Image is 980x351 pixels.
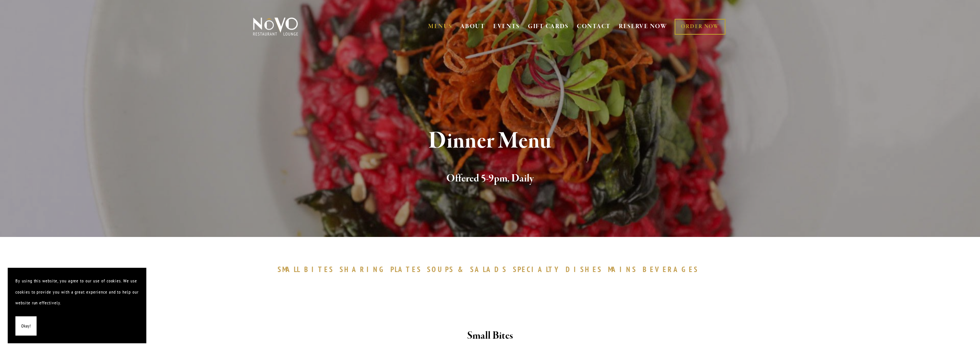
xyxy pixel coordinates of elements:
[15,275,139,309] p: By using this website, you agree to our use of cookies. We use cookies to provide you with a grea...
[643,265,699,274] span: BEVERAGES
[470,265,507,274] span: SALADS
[428,23,452,30] a: MENUS
[340,265,387,274] span: SHARING
[467,329,513,343] strong: Small Bites
[427,265,511,274] a: SOUPS&SALADS
[513,265,562,274] span: SPECIALTY
[266,171,715,187] h2: Offered 5-9pm, Daily
[608,265,637,274] span: MAINS
[619,19,667,34] a: RESERVE NOW
[458,265,466,274] span: &
[577,19,611,34] a: CONTACT
[493,23,520,30] a: EVENTS
[340,265,425,274] a: SHARINGPLATES
[427,265,454,274] span: SOUPS
[513,265,606,274] a: SPECIALTYDISHES
[251,17,300,36] img: Novo Restaurant &amp; Lounge
[528,19,569,34] a: GIFT CARDS
[643,265,703,274] a: BEVERAGES
[266,129,715,154] h1: Dinner Menu
[21,321,31,332] span: Okay!
[390,265,422,274] span: PLATES
[566,265,602,274] span: DISHES
[278,265,338,274] a: SMALLBITES
[278,265,301,274] span: SMALL
[304,265,334,274] span: BITES
[8,268,146,343] section: Cookie banner
[608,265,641,274] a: MAINS
[460,23,485,30] a: ABOUT
[15,316,37,336] button: Okay!
[675,19,725,35] a: ORDER NOW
